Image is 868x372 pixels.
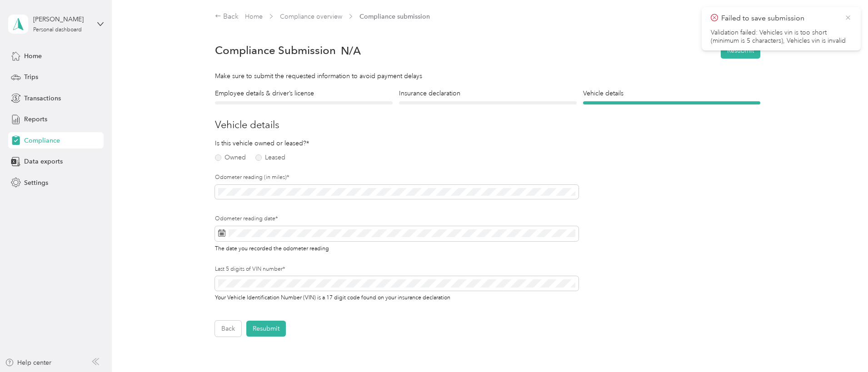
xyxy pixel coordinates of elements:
[215,174,579,182] label: Odometer reading (in miles)*
[215,117,760,132] h3: Vehicle details
[245,13,263,20] a: Home
[721,13,838,24] p: Failed to save submission
[215,139,333,148] p: Is this vehicle owned or leased?*
[280,13,342,20] a: Compliance overview
[215,11,239,22] div: Back
[24,114,47,124] span: Reports
[33,27,82,33] div: Personal dashboard
[215,154,246,161] label: Owned
[215,243,329,252] span: The date you recorded the odometer reading
[33,15,90,24] div: [PERSON_NAME]
[24,178,48,188] span: Settings
[215,215,579,223] label: Odometer reading date*
[24,136,60,145] span: Compliance
[817,321,868,372] iframe: Everlance-gr Chat Button Frame
[24,94,61,103] span: Transactions
[215,44,336,57] h1: Compliance Submission
[721,43,760,59] button: Resubmit
[24,51,42,61] span: Home
[24,72,38,82] span: Trips
[341,46,361,55] span: N/A
[215,265,579,273] label: Last 5 digits of VIN number*
[583,89,761,98] h4: Vehicle details
[215,71,760,81] div: Make sure to submit the requested information to avoid payment delays
[711,29,852,45] li: Validation failed: Vehicles vin is too short (minimum is 5 characters), Vehicles vin is invalid
[246,321,286,337] button: Resubmit
[215,89,393,98] h4: Employee details & driver’s license
[5,358,51,367] button: Help center
[215,321,241,337] button: Back
[255,154,285,161] label: Leased
[359,12,430,21] span: Compliance submission
[24,157,63,166] span: Data exports
[399,89,577,98] h4: Insurance declaration
[215,293,450,301] span: Your Vehicle Identification Number (VIN) is a 17 digit code found on your insurance declaration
